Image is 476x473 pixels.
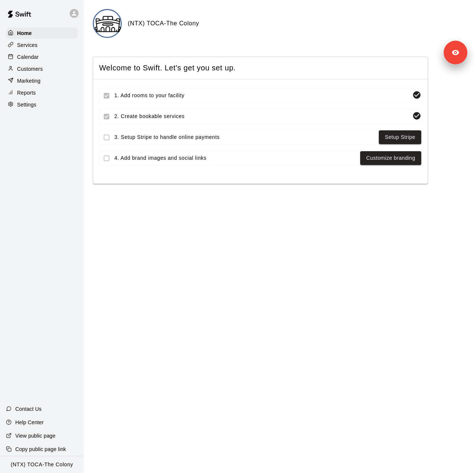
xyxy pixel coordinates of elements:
p: Home [17,29,32,37]
p: Reports [17,89,36,96]
button: Customize branding [360,151,421,165]
p: Calendar [17,53,39,61]
img: (NTX) TOCA-The Colony logo [94,10,122,38]
a: Reports [6,87,78,98]
a: Customize branding [366,153,415,163]
p: Marketing [17,77,41,85]
span: Welcome to Swift. Let's get you set up. [99,63,422,73]
p: Customers [17,65,43,73]
a: Customers [6,63,78,74]
a: Settings [6,99,78,110]
p: (NTX) TOCA-The Colony [11,461,73,469]
h6: (NTX) TOCA-The Colony [128,19,199,28]
span: 1. Add rooms to your facility [114,92,409,99]
p: Help Center [15,419,44,426]
span: 2. Create bookable services [114,112,409,120]
a: Calendar [6,51,78,63]
p: Settings [17,101,37,108]
span: 4. Add brand images and social links [114,154,357,162]
a: Home [6,28,78,39]
a: Services [6,39,78,51]
p: Copy public page link [15,445,66,453]
span: 3. Setup Stripe to handle online payments [114,133,376,141]
p: Contact Us [15,405,42,413]
p: View public page [15,432,55,439]
a: Marketing [6,75,78,86]
p: Services [17,41,38,49]
button: Setup Stripe [379,130,421,144]
a: Setup Stripe [385,133,415,142]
